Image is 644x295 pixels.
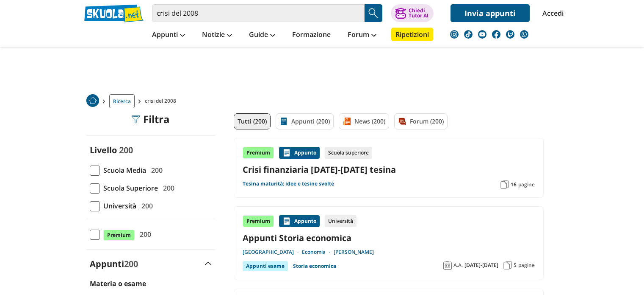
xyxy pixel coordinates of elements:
[86,94,99,107] img: Home
[90,144,117,156] label: Livello
[86,94,99,108] a: Home
[150,28,187,43] a: Appunti
[503,261,512,270] img: Pagine
[243,147,274,159] div: Premium
[131,113,170,125] div: Filtra
[90,279,146,288] label: Materia o esame
[443,261,452,270] img: Anno accademico
[453,262,463,269] span: A.A.
[131,115,140,124] img: Filtra filtri mobile
[367,7,380,20] img: Cerca appunti, riassunti o versioni
[247,28,277,43] a: Guide
[100,165,146,176] span: Scuola Media
[365,4,382,22] button: Search Button
[506,30,514,39] img: twitch
[302,249,334,256] a: Economia
[152,4,365,22] input: Cerca appunti, riassunti o versioni
[234,113,271,129] a: Tutti (200)
[276,113,334,129] a: Appunti (200)
[160,183,174,194] span: 200
[109,94,135,108] a: Ricerca
[136,229,151,240] span: 200
[334,249,374,256] a: [PERSON_NAME]
[243,249,302,256] a: [GEOGRAPHIC_DATA]
[391,28,433,41] a: Ripetizioni
[100,183,158,194] span: Scuola Superiore
[279,215,320,227] div: Appunto
[103,230,135,241] span: Premium
[325,215,357,227] div: Università
[409,8,428,18] div: Chiedi Tutor AI
[345,28,379,43] a: Forum
[391,4,434,22] button: ChiediTutor AI
[293,261,336,271] a: Storia economica
[325,147,372,159] div: Scuola superiore
[511,181,517,188] span: 16
[145,94,180,108] span: crisi del 2008
[343,117,351,126] img: News filtro contenuto
[138,200,153,211] span: 200
[90,258,138,270] label: Appunti
[100,200,136,211] span: Università
[518,181,535,188] span: pagine
[243,215,274,227] div: Premium
[464,30,473,39] img: tiktok
[514,262,517,269] span: 5
[243,232,535,244] a: Appunti Storia economica
[450,30,459,39] img: instagram
[279,147,320,159] div: Appunto
[282,149,291,157] img: Appunti contenuto
[451,4,530,22] a: Invia appunti
[148,165,163,176] span: 200
[542,4,560,22] a: Accedi
[520,30,528,39] img: WhatsApp
[205,262,212,265] img: Apri e chiudi sezione
[200,28,234,43] a: Notizie
[124,258,138,270] span: 200
[282,217,291,225] img: Appunti contenuto
[290,28,333,43] a: Formazione
[464,262,498,269] span: [DATE]-[DATE]
[492,30,500,39] img: facebook
[518,262,535,269] span: pagine
[243,261,288,271] div: Appunti esame
[243,180,334,187] a: Tesina maturità: idee e tesine svolte
[398,117,406,126] img: Forum filtro contenuto
[119,144,133,156] span: 200
[339,113,389,129] a: News (200)
[279,117,288,126] img: Appunti filtro contenuto
[478,30,486,39] img: youtube
[500,180,509,189] img: Pagine
[394,113,448,129] a: Forum (200)
[243,164,535,175] a: Crisi finanziaria [DATE]-[DATE] tesina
